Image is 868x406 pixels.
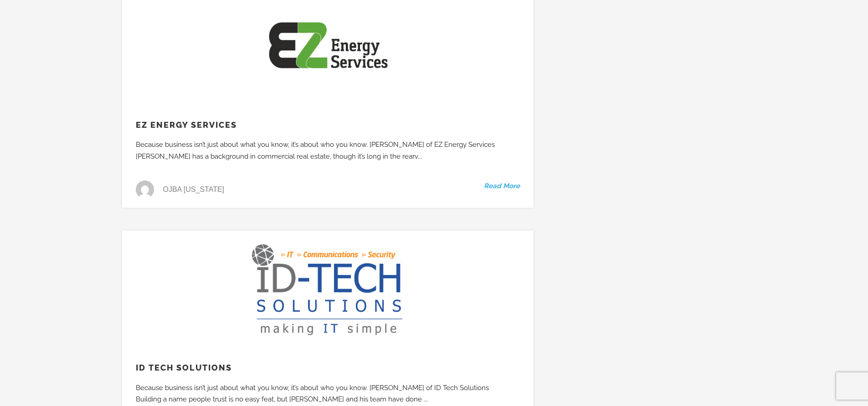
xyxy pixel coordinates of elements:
input: Enter your last name [12,84,166,104]
a: ID Tech Solutions [136,363,232,372]
div: Because business isn’t just about what you know, it’s about who you know. [PERSON_NAME] of EZ Ene... [122,139,528,162]
div: Minimize live chat window [149,5,171,26]
a: EZ Energy Services [136,120,237,130]
span: OJBA [US_STATE] [163,189,225,190]
em: Submit [134,280,165,292]
textarea: Type your message and click 'Submit' [12,138,166,272]
input: Enter your email address [12,111,166,131]
div: Leave a message [47,51,153,63]
a: Read More [484,180,520,192]
div: Because business isn’t just about what you know, it’s about who you know. [PERSON_NAME] of ID Tec... [122,382,528,406]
